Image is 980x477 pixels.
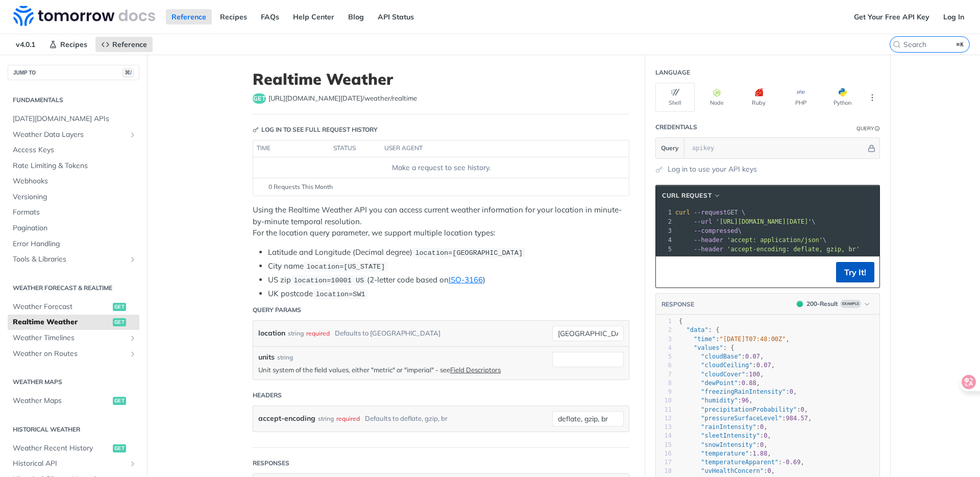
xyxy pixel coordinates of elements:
[342,9,370,25] a: Blog
[258,365,547,374] p: Unit system of the field values, either "metric" or "imperial" - see
[293,277,364,284] span: location=10001 US
[679,432,771,439] span: : ,
[655,83,695,112] button: Shell
[656,396,672,405] div: 10
[790,388,793,395] span: 0
[786,459,801,466] span: 0.69
[701,450,749,457] span: "temperature"
[268,288,629,300] li: UK postcode
[13,192,137,202] span: Versioning
[8,346,139,362] a: Weather on RoutesShow subpages for Weather on Routes
[767,467,771,474] span: 0
[10,37,41,52] span: v4.0.1
[679,423,768,431] span: : ,
[255,9,285,25] a: FAQs
[656,467,672,475] div: 18
[893,40,901,49] svg: Search
[268,260,629,272] li: City name
[760,423,764,431] span: 0
[258,411,315,426] label: accept-encoding
[679,441,768,448] span: : ,
[253,93,266,104] span: get
[701,406,797,413] span: "precipitationProbability"
[679,467,775,474] span: : ,
[258,326,285,341] label: location
[13,349,126,359] span: Weather on Routes
[13,207,137,218] span: Formats
[43,37,93,52] a: Recipes
[8,236,139,252] a: Error Handling
[306,263,385,271] span: location=[US_STATE]
[13,459,126,469] span: Historical API
[679,388,797,395] span: : ,
[656,326,672,335] div: 2
[13,145,137,155] span: Access Keys
[214,9,253,25] a: Recipes
[8,158,139,174] a: Rate Limiting & Tokens
[749,371,760,378] span: 100
[938,9,970,25] a: Log In
[113,303,126,311] span: get
[277,353,293,362] div: string
[679,379,760,387] span: : ,
[661,299,695,309] button: RESPONSE
[694,236,723,244] span: --header
[8,174,139,189] a: Webhooks
[679,406,808,413] span: : ,
[679,353,764,360] span: : ,
[679,336,790,343] span: : ,
[330,140,381,157] th: status
[253,70,629,88] h1: Realtime Weather
[8,205,139,220] a: Formats
[655,123,697,132] div: Credentials
[701,423,756,431] span: "rainIntensity"
[656,441,672,449] div: 15
[656,226,673,235] div: 3
[315,291,365,298] span: location=SW1
[656,208,673,217] div: 1
[8,189,139,205] a: Versioning
[13,333,126,343] span: Weather Timelines
[112,40,147,49] span: Reference
[668,164,757,175] a: Log in to use your API keys
[656,217,673,226] div: 2
[656,370,672,379] div: 7
[113,318,126,326] span: get
[687,138,866,158] input: apikey
[679,450,771,457] span: : ,
[60,40,87,49] span: Recipes
[656,449,672,458] div: 16
[129,334,137,342] button: Show subpages for Weather Timelines
[365,411,448,426] div: Defaults to deflate, gzip, br
[679,397,753,404] span: : ,
[727,236,823,244] span: 'accept: application/json'
[656,406,672,414] div: 11
[727,246,860,253] span: 'accept-encoding: deflate, gzip, br'
[13,176,137,186] span: Webhooks
[675,236,826,244] span: \
[8,283,139,293] h2: Weather Forecast & realtime
[836,262,874,282] button: Try It!
[701,432,760,439] span: "sleetIntensity"
[679,318,682,325] span: {
[679,362,775,369] span: : ,
[318,411,334,426] div: string
[679,415,812,422] span: : ,
[8,299,139,315] a: Weather Forecastget
[336,411,360,426] div: required
[866,143,877,153] button: Hide
[694,218,712,225] span: --url
[113,444,126,452] span: get
[658,190,725,201] button: cURL Request
[694,209,727,216] span: --request
[13,223,137,233] span: Pagination
[661,265,675,280] button: Copy to clipboard
[268,93,417,104] span: https://api.tomorrow.io/v4/weather/realtime
[656,235,673,245] div: 4
[656,423,672,432] div: 13
[675,209,690,216] span: curl
[823,83,862,112] button: Python
[253,125,378,134] div: Log in to see full request history
[656,458,672,467] div: 17
[253,127,259,133] svg: Key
